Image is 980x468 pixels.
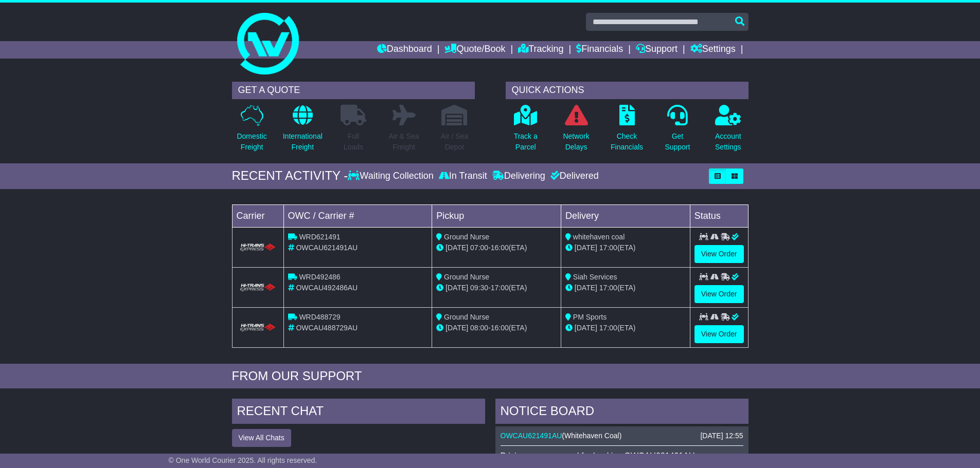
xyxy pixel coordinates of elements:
a: Tracking [518,41,563,59]
span: OWCAU492486AU [296,284,358,292]
span: WRD492486 [299,273,340,281]
a: CheckFinancials [610,104,644,158]
td: Carrier [232,204,283,227]
span: [DATE] [446,324,468,332]
span: [DATE] [575,284,597,292]
a: NetworkDelays [562,104,590,158]
a: AccountSettings [715,104,742,158]
span: 17:00 [599,324,617,332]
span: 16:00 [491,244,509,252]
p: Full Loads [341,131,366,153]
p: International Freight [283,131,323,153]
p: Network Delays [563,131,589,153]
a: Support [636,41,678,59]
p: Air / Sea Depot [441,131,469,153]
p: Get Support [665,131,690,153]
span: whitehaven coal [573,233,625,241]
span: WRD488729 [299,313,340,321]
button: View All Chats [232,429,291,447]
td: OWC / Carrier # [283,204,432,227]
a: InternationalFreight [282,104,323,158]
span: PM Sports [573,313,607,321]
div: (ETA) [565,242,686,253]
span: Whitehaven Coal [564,432,619,440]
span: Ground Nurse [444,273,489,281]
span: Siah Services [573,273,617,281]
img: HiTrans.png [239,283,277,293]
span: Ground Nurse [444,313,489,321]
a: Quote/Book [444,41,505,59]
div: Delivering [490,171,548,182]
td: Pickup [432,204,561,227]
img: HiTrans.png [239,243,277,253]
div: RECENT CHAT [232,399,485,426]
td: Delivery [561,204,690,227]
span: 17:00 [491,284,509,292]
span: 16:00 [491,324,509,332]
p: Track a Parcel [514,131,538,153]
a: View Order [694,285,744,303]
div: - (ETA) [436,323,557,333]
p: Check Financials [611,131,643,153]
span: [DATE] [575,244,597,252]
span: Ground Nurse [444,233,489,241]
div: (ETA) [565,283,686,293]
a: Dashboard [377,41,432,59]
td: Status [690,204,748,227]
a: OWCAU621491AU [501,432,562,440]
span: 17:00 [599,284,617,292]
a: GetSupport [664,104,690,158]
div: RECENT ACTIVITY - [232,169,348,183]
a: View Order [694,245,744,263]
span: 08:00 [470,324,488,332]
div: In Transit [436,171,490,182]
span: OWCAU621491AU [296,244,358,252]
div: FROM OUR SUPPORT [232,369,749,384]
span: [DATE] [575,324,597,332]
p: Pricing was approved for booking OWCAU621491AU. [501,451,743,461]
span: [DATE] [446,284,468,292]
span: 07:00 [470,244,488,252]
span: 09:30 [470,284,488,292]
span: WRD621491 [299,233,340,241]
span: © One World Courier 2025. All rights reserved. [169,456,317,464]
div: [DATE] 12:55 [700,432,743,440]
div: - (ETA) [436,242,557,253]
div: GET A QUOTE [232,82,475,99]
a: Settings [690,41,736,59]
img: HiTrans.png [239,323,277,333]
div: NOTICE BOARD [495,399,749,426]
div: Delivered [548,171,599,182]
div: Waiting Collection [348,171,436,182]
span: 17:00 [599,244,617,252]
a: Track aParcel [513,104,538,158]
a: Financials [576,41,623,59]
div: - (ETA) [436,283,557,293]
span: OWCAU488729AU [296,324,358,332]
div: ( ) [501,432,743,440]
span: [DATE] [446,244,468,252]
a: DomesticFreight [236,104,267,158]
p: Account Settings [715,131,741,153]
div: (ETA) [565,323,686,333]
a: View Order [694,325,744,343]
div: QUICK ACTIONS [506,82,749,99]
p: Air & Sea Freight [389,131,419,153]
p: Domestic Freight [237,131,266,153]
